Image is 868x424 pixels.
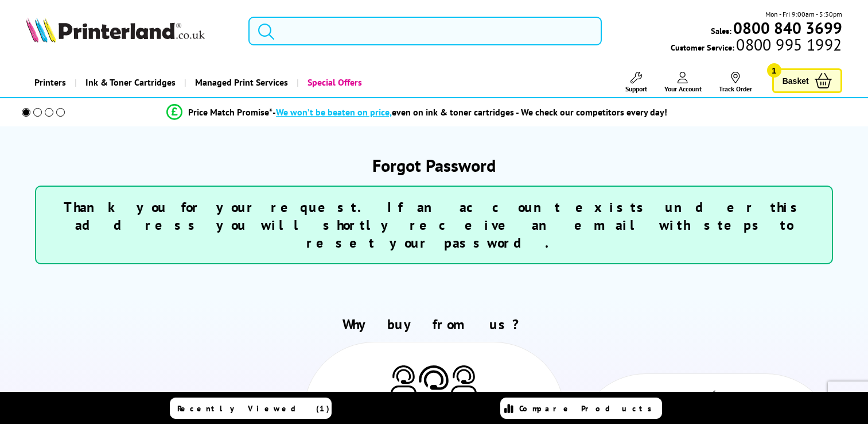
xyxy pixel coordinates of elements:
[664,84,702,93] span: Your Account
[767,63,781,78] span: 1
[273,106,667,118] div: - even on ink & toner cartridges - We check our competitors every day!
[671,39,842,53] span: Customer Service:
[625,84,647,93] span: Support
[711,25,731,36] span: Sales:
[26,68,75,97] a: Printers
[391,365,417,395] img: Printer Experts
[6,102,828,122] li: modal_Promise
[48,198,820,252] h3: Thank you for your request. If an account exists under this address you will shortly receive an e...
[719,72,752,93] a: Track Order
[765,9,842,20] span: Mon - Fri 9:00am - 5:30pm
[664,72,702,93] a: Your Account
[26,17,234,45] a: Printerland Logo
[451,365,477,395] img: Printer Experts
[26,17,205,43] img: Printerland Logo
[75,68,184,97] a: Ink & Toner Cartridges
[734,39,842,50] span: 0800 995 1992
[184,68,297,97] a: Managed Print Services
[417,365,451,405] img: Printer Experts
[276,106,392,118] span: We won’t be beaten on price,
[500,398,662,419] a: Compare Products
[35,154,832,176] h1: Forgot Password
[731,22,842,33] a: 0800 840 3699
[783,73,809,88] span: Basket
[26,315,842,333] h2: Why buy from us?
[188,106,273,118] span: Price Match Promise*
[297,68,371,97] a: Special Offers
[177,403,330,414] span: Recently Viewed (1)
[772,68,842,93] a: Basket 1
[85,68,176,97] span: Ink & Toner Cartridges
[170,398,332,419] a: Recently Viewed (1)
[625,72,647,93] a: Support
[733,17,842,38] b: 0800 840 3699
[519,403,658,414] span: Compare Products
